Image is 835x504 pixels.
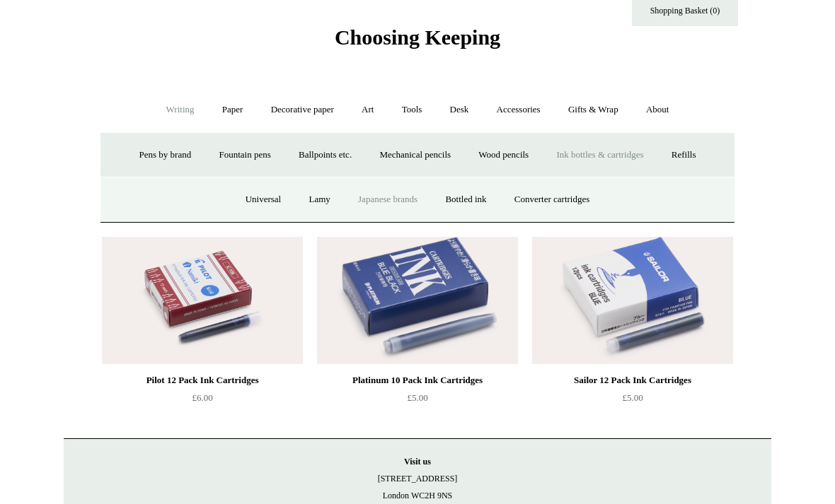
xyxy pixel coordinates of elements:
[102,372,303,430] a: Pilot 12 Pack Ink Cartridges £6.00
[317,372,518,430] a: Platinum 10 Pack Ink Cartridges £5.00
[502,181,602,218] a: Converter cartridges
[404,457,431,467] strong: Visit us
[154,91,207,129] a: Writing
[437,91,482,129] a: Desk
[555,91,631,129] a: Gifts & Wrap
[209,91,256,129] a: Paper
[317,237,518,364] a: Platinum 10 Pack Ink Cartridges Platinum 10 Pack Ink Cartridges
[367,136,463,174] a: Mechanical pencils
[432,181,499,218] a: Bottled ink
[536,372,730,389] div: Sailor 12 Pack Ink Cartridges
[233,181,294,218] a: Universal
[335,37,500,47] a: Choosing Keeping
[258,91,347,129] a: Decorative paper
[127,136,205,174] a: Pens by brand
[407,392,427,403] span: £5.00
[102,237,303,364] a: Pilot 12 Pack Ink Cartridges Pilot 12 Pack Ink Cartridges
[321,372,514,389] div: Platinum 10 Pack Ink Cartridges
[633,91,682,129] a: About
[349,91,386,129] a: Art
[622,392,643,403] span: £5.00
[389,91,435,129] a: Tools
[345,181,430,218] a: Japanese brands
[532,237,733,364] a: Sailor 12 Pack Ink Cartridges Sailor 12 Pack Ink Cartridges
[532,237,733,364] img: Sailor 12 Pack Ink Cartridges
[192,392,212,403] span: £6.00
[286,136,364,174] a: Ballpoints etc.
[466,136,541,174] a: Wood pencils
[532,372,733,430] a: Sailor 12 Pack Ink Cartridges £5.00
[659,136,709,174] a: Refills
[296,181,342,218] a: Lamy
[206,136,283,174] a: Fountain pens
[335,25,500,49] span: Choosing Keeping
[484,91,553,129] a: Accessories
[105,372,299,389] div: Pilot 12 Pack Ink Cartridges
[317,237,518,364] img: Platinum 10 Pack Ink Cartridges
[102,237,303,364] img: Pilot 12 Pack Ink Cartridges
[543,136,656,174] a: Ink bottles & cartridges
